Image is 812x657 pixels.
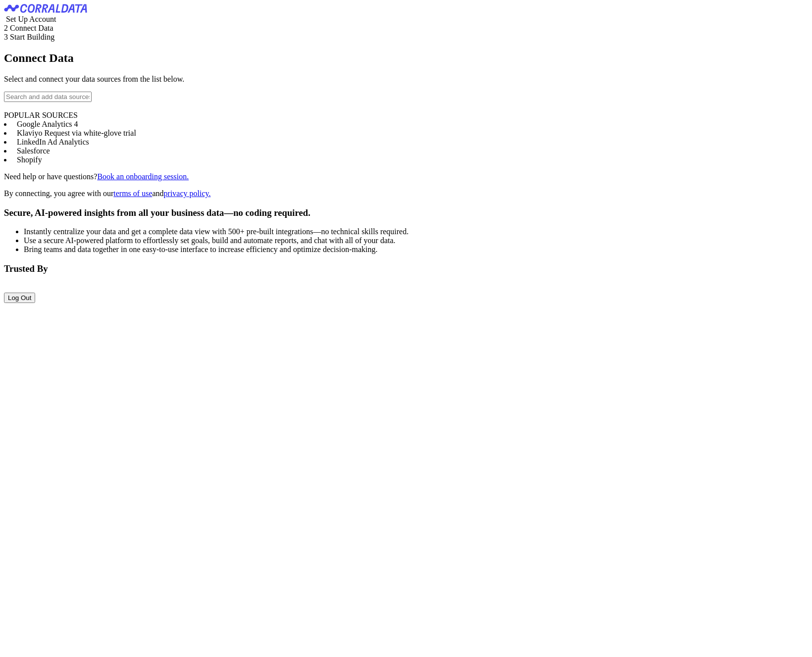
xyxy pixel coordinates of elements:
[4,92,92,102] input: Search and add data sources
[4,207,808,218] h3: Secure, AI-powered insights from all your business data—no coding required.
[4,263,808,274] h3: Trusted By
[10,33,54,41] span: Start Building
[24,245,808,254] li: Bring teams and data together in one easy-to-use interface to increase efficiency and optimize de...
[17,155,42,164] span: Shopify
[6,15,56,23] span: Set Up Account
[4,293,35,303] button: Log Out
[4,51,808,65] h2: Connect Data
[10,24,53,32] span: Connect Data
[24,227,808,236] li: Instantly centralize your data and get a complete data view with 500+ pre-built integrations—no t...
[4,24,8,32] span: 2
[45,129,136,137] span: Request via white-glove trial
[17,129,43,137] span: Klaviyo
[164,189,211,198] a: privacy policy.
[4,189,808,198] p: By connecting, you agree with our and
[4,111,808,120] div: POPULAR SOURCES
[24,236,808,245] li: Use a secure AI-powered platform to effortlessly set goals, build and automate reports, and chat ...
[4,33,8,41] span: 3
[97,172,189,181] a: Book an onboarding session.
[113,189,152,198] a: terms of use
[17,138,89,146] span: LinkedIn Ad Analytics
[17,147,50,155] span: Salesforce
[17,120,78,128] span: Google Analytics 4
[4,172,808,181] p: Need help or have questions?
[4,75,808,84] p: Select and connect your data sources from the list below.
